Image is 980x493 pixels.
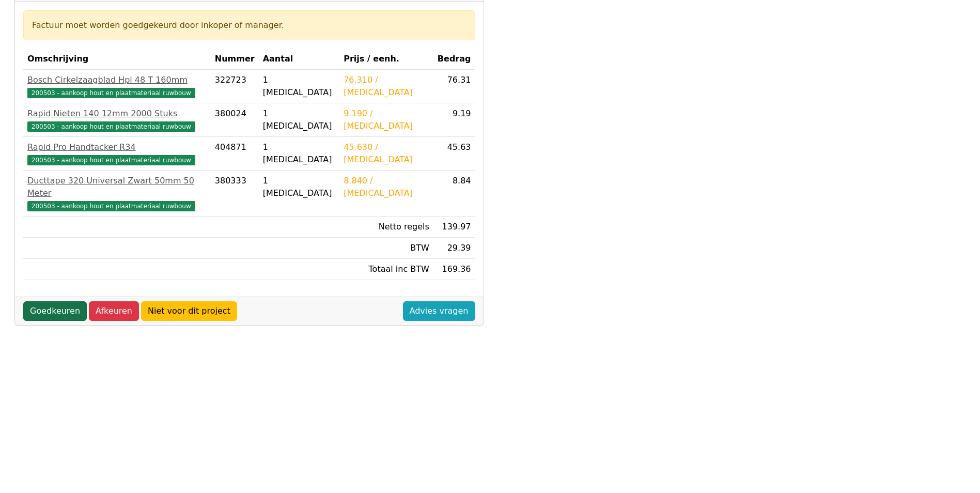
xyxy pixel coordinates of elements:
div: Rapid Nieten 140 12mm 2000 Stuks [27,107,207,120]
div: 1 [MEDICAL_DATA] [263,175,336,199]
td: Totaal inc BTW [339,259,433,280]
div: 1 [MEDICAL_DATA] [263,74,336,99]
th: Bedrag [433,49,475,70]
a: Rapid Nieten 140 12mm 2000 Stuks200503 - aankoop hout en plaatmateriaal ruwbouw [27,107,207,132]
td: 76.31 [433,70,475,103]
td: 29.39 [433,238,475,259]
a: Bosch Cirkelzaagblad Hpl 48 T 160mm200503 - aankoop hout en plaatmateriaal ruwbouw [27,74,207,99]
span: 200503 - aankoop hout en plaatmateriaal ruwbouw [27,155,195,165]
td: 45.63 [433,137,475,171]
a: Ducttape 320 Universal Zwart 50mm 50 Meter200503 - aankoop hout en plaatmateriaal ruwbouw [27,175,207,212]
th: Nummer [211,49,259,70]
td: 380024 [211,103,259,137]
div: 76.310 / [MEDICAL_DATA] [344,74,429,99]
span: 200503 - aankoop hout en plaatmateriaal ruwbouw [27,88,195,98]
td: 8.84 [433,171,475,217]
div: Factuur moet worden goedgekeurd door inkoper of manager. [32,19,466,32]
a: Afkeuren [89,301,139,321]
div: 9.190 / [MEDICAL_DATA] [344,107,429,132]
div: 8.840 / [MEDICAL_DATA] [344,175,429,199]
th: Omschrijving [23,49,211,70]
a: Niet voor dit project [141,301,237,321]
span: 200503 - aankoop hout en plaatmateriaal ruwbouw [27,201,195,211]
th: Aantal [259,49,340,70]
div: 1 [MEDICAL_DATA] [263,107,336,132]
td: 9.19 [433,103,475,137]
td: 139.97 [433,217,475,238]
td: 169.36 [433,259,475,280]
td: BTW [339,238,433,259]
a: Advies vragen [403,301,475,321]
div: 45.630 / [MEDICAL_DATA] [344,141,429,166]
td: 322723 [211,70,259,103]
th: Prijs / eenh. [339,49,433,70]
td: 380333 [211,171,259,217]
td: 404871 [211,137,259,171]
td: Netto regels [339,217,433,238]
a: Goedkeuren [23,301,87,321]
div: Bosch Cirkelzaagblad Hpl 48 T 160mm [27,74,207,86]
div: Ducttape 320 Universal Zwart 50mm 50 Meter [27,175,207,199]
a: Rapid Pro Handtacker R34200503 - aankoop hout en plaatmateriaal ruwbouw [27,141,207,166]
div: 1 [MEDICAL_DATA] [263,141,336,166]
div: Rapid Pro Handtacker R34 [27,141,207,153]
span: 200503 - aankoop hout en plaatmateriaal ruwbouw [27,121,195,132]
